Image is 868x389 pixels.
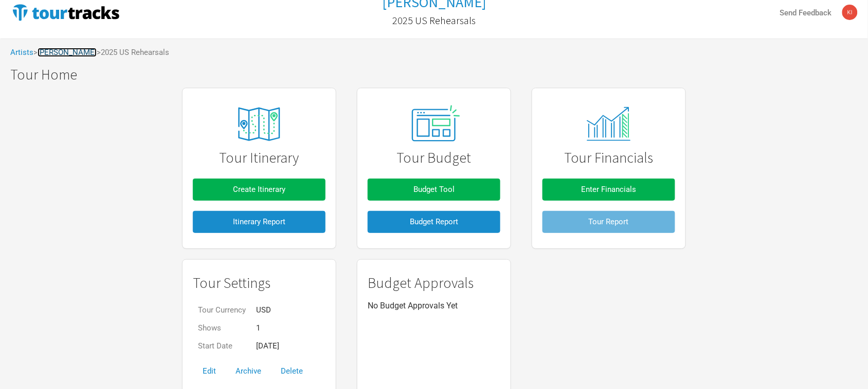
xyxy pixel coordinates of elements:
a: 2025 US Rehearsals [392,10,476,31]
button: Tour Report [542,211,675,233]
button: Edit [193,360,226,382]
button: Archive [226,360,271,382]
button: Itinerary Report [193,211,325,233]
span: Budget Report [410,217,458,226]
h1: Tour Financials [542,150,675,166]
span: Enter Financials [582,185,637,194]
span: > [33,49,97,56]
strong: Send Feedback [780,8,832,17]
p: No Budget Approvals Yet [368,301,500,310]
span: > 2025 US Rehearsals [97,49,169,56]
td: [DATE] [251,337,284,355]
button: Enter Financials [542,179,675,201]
img: TourTracks [10,2,121,23]
h2: 2025 US Rehearsals [392,15,476,26]
td: Tour Currency [193,301,251,319]
h1: Budget Approvals [368,275,500,291]
a: Create Itinerary [193,173,325,206]
button: Delete [271,360,313,382]
span: Budget Tool [413,185,455,194]
a: Budget Tool [368,173,500,206]
h1: Tour Settings [193,275,325,291]
img: Kimberley [842,5,858,20]
td: Start Date [193,337,251,355]
span: Itinerary Report [233,217,285,226]
a: Budget Report [368,206,500,238]
span: Tour Report [589,217,629,226]
img: tourtracks_14_icons_monitor.svg [581,107,636,141]
h1: Tour Itinerary [193,150,325,166]
a: [PERSON_NAME] [38,48,97,57]
a: Artists [10,48,33,57]
span: Create Itinerary [233,185,285,194]
a: Enter Financials [542,173,675,206]
a: Itinerary Report [193,206,325,238]
h1: Tour Home [10,67,868,83]
img: tourtracks_icons_FA_06_icons_itinerary.svg [221,100,298,148]
img: tourtracks_02_icon_presets.svg [400,103,468,146]
a: Edit [193,366,226,376]
button: Budget Report [368,211,500,233]
td: Shows [193,319,251,337]
h1: Tour Budget [368,150,500,166]
td: USD [251,301,284,319]
a: Tour Report [542,206,675,238]
td: 1 [251,319,284,337]
button: Create Itinerary [193,179,325,201]
button: Budget Tool [368,179,500,201]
